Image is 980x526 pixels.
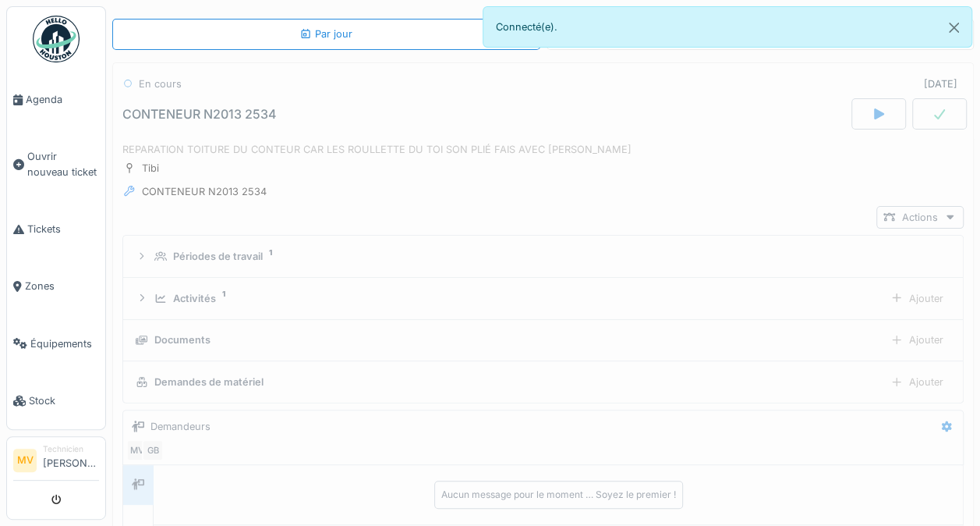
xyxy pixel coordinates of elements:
img: Badge_color-CXgf-gQk.svg [33,16,80,62]
div: Connecté(e). [483,6,973,48]
div: Documents [154,332,211,347]
div: MV [126,439,148,461]
span: Équipements [30,336,99,351]
summary: DocumentsAjouter [129,326,957,355]
a: Tickets [7,201,105,258]
div: Ajouter [883,329,950,351]
li: [PERSON_NAME] [43,443,99,477]
div: Demandes de matériel [154,375,264,389]
div: Tibi [142,161,159,176]
a: Agenda [7,71,105,128]
summary: Périodes de travail1 [129,242,957,271]
span: Tickets [27,222,99,236]
a: Stock [7,372,105,429]
div: Ajouter [883,371,950,393]
div: GB [142,439,164,461]
div: Activités [173,291,216,306]
div: Aucun message pour le moment … Soyez le premier ! [441,488,676,502]
div: Périodes de travail [173,249,263,264]
div: Ajouter [883,287,950,310]
span: Ouvrir nouveau ticket [27,149,99,179]
span: Zones [25,279,99,293]
div: [DATE] [924,76,957,91]
span: Agenda [26,92,99,107]
div: Actions [876,206,964,229]
div: Par jour [299,27,352,41]
div: Demandeurs [150,419,211,434]
a: Zones [7,258,105,315]
div: CONTENEUR N2013 2534 [122,107,277,122]
button: Close [936,7,971,48]
div: CONTENEUR N2013 2534 [142,184,267,199]
a: MV Technicien[PERSON_NAME] [13,443,99,481]
span: Stock [29,393,99,408]
div: En cours [139,76,182,91]
summary: Demandes de matérielAjouter [129,368,957,396]
summary: Activités1Ajouter [129,284,957,313]
div: REPARATION TOITURE DU CONTEUR CAR LES ROULLETTE DU TOI SON PLIÉ FAIS AVEC [PERSON_NAME] [122,142,964,157]
li: MV [13,449,37,472]
a: Ouvrir nouveau ticket [7,128,105,201]
div: Technicien [43,443,99,455]
a: Équipements [7,315,105,372]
